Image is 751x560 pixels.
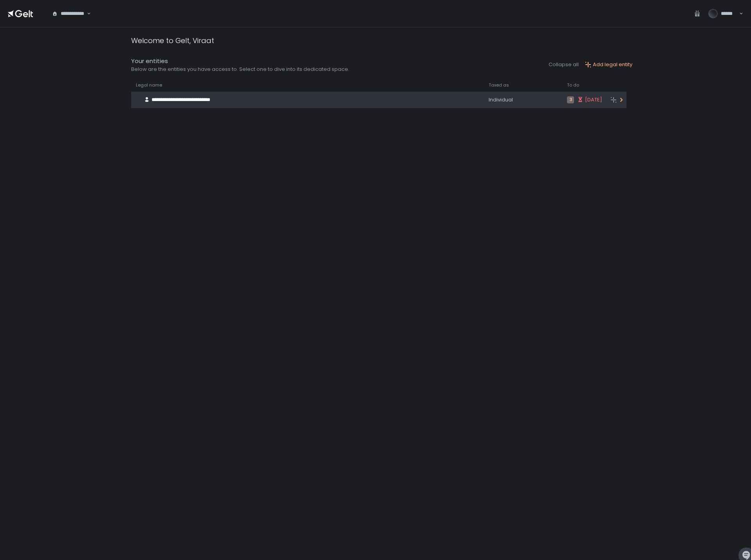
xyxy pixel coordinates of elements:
[131,35,214,46] div: Welcome to Gelt, Viraat
[489,82,509,88] span: Taxed as
[567,96,574,103] span: 3
[131,57,349,66] div: Your entities
[567,82,579,88] span: To do
[131,66,349,73] div: Below are the entities you have access to. Select one to dive into its dedicated space.
[549,61,579,68] button: Collapse all
[489,96,558,103] div: Individual
[47,5,91,22] div: Search for option
[585,61,632,68] button: Add legal entity
[136,82,162,88] span: Legal name
[585,96,602,103] span: [DATE]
